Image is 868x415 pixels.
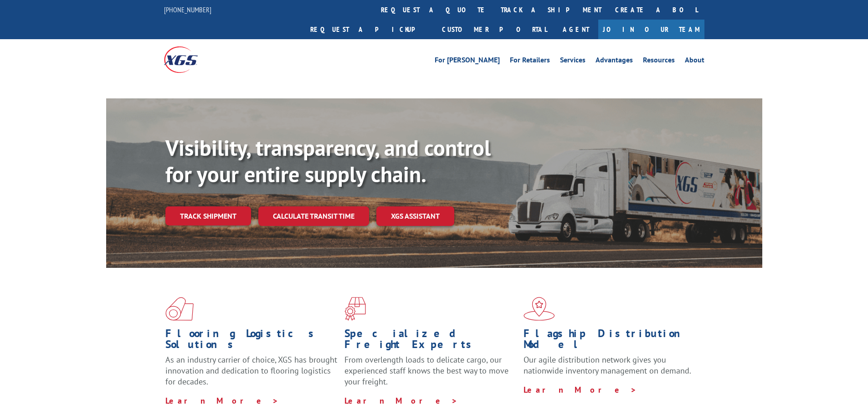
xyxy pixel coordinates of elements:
[344,354,517,395] p: From overlength loads to delicate cargo, our experienced staff knows the best way to move your fr...
[435,20,554,39] a: Customer Portal
[554,20,598,39] a: Agent
[258,206,369,226] a: Calculate transit time
[164,5,211,14] a: [PHONE_NUMBER]
[596,56,633,67] a: Advantages
[524,384,637,395] a: Learn More >
[344,297,366,321] img: xgs-icon-focused-on-flooring-red
[598,20,704,39] a: Join Our Team
[165,133,491,188] b: Visibility, transparency, and control for your entire supply chain.
[560,56,586,67] a: Services
[524,297,555,321] img: xgs-icon-flagship-distribution-model-red
[510,56,550,67] a: For Retailers
[435,56,500,67] a: For [PERSON_NAME]
[165,395,279,406] a: Learn More >
[376,206,454,226] a: XGS ASSISTANT
[165,206,251,225] a: Track shipment
[344,395,458,406] a: Learn More >
[165,328,338,354] h1: Flooring Logistics Solutions
[524,354,691,376] span: Our agile distribution network gives you nationwide inventory management on demand.
[685,56,704,67] a: About
[165,297,194,321] img: xgs-icon-total-supply-chain-intelligence-red
[303,20,435,39] a: Request a pickup
[165,354,337,387] span: As an industry carrier of choice, XGS has brought innovation and dedication to flooring logistics...
[344,328,517,354] h1: Specialized Freight Experts
[643,56,675,67] a: Resources
[524,328,696,354] h1: Flagship Distribution Model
